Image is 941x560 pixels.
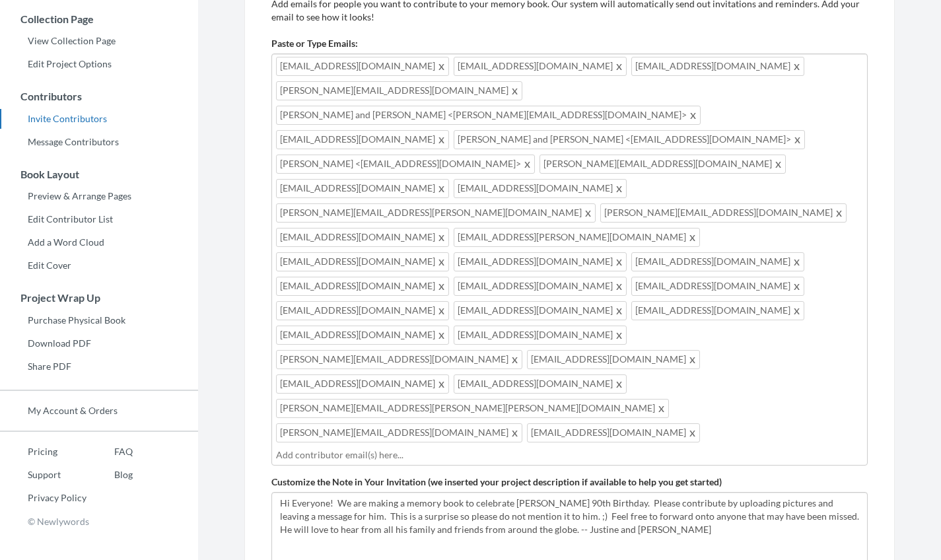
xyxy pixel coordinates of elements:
[276,301,449,320] span: [EMAIL_ADDRESS][DOMAIN_NAME]
[631,252,804,271] span: [EMAIL_ADDRESS][DOMAIN_NAME]
[276,326,449,345] span: [EMAIL_ADDRESS][DOMAIN_NAME]
[276,130,449,149] span: [EMAIL_ADDRESS][DOMAIN_NAME]
[1,292,198,304] h3: Project Wrap Up
[271,475,722,489] label: Customize the Note in Your Invitation (we inserted your project description if available to help ...
[631,57,804,76] span: [EMAIL_ADDRESS][DOMAIN_NAME]
[454,57,627,76] span: [EMAIL_ADDRESS][DOMAIN_NAME]
[527,423,700,442] span: [EMAIL_ADDRESS][DOMAIN_NAME]
[454,228,700,247] span: [EMAIL_ADDRESS][PERSON_NAME][DOMAIN_NAME]
[600,203,847,223] span: [PERSON_NAME][EMAIL_ADDRESS][DOMAIN_NAME]
[276,57,449,76] span: [EMAIL_ADDRESS][DOMAIN_NAME]
[454,252,627,271] span: [EMAIL_ADDRESS][DOMAIN_NAME]
[276,203,596,223] span: [PERSON_NAME][EMAIL_ADDRESS][PERSON_NAME][DOMAIN_NAME]
[454,130,805,149] span: [PERSON_NAME] and [PERSON_NAME] <[EMAIL_ADDRESS][DOMAIN_NAME]>
[276,106,701,125] span: [PERSON_NAME] and [PERSON_NAME] <[PERSON_NAME][EMAIL_ADDRESS][DOMAIN_NAME]>
[28,9,75,21] span: Support
[276,228,449,247] span: [EMAIL_ADDRESS][DOMAIN_NAME]
[631,301,804,320] span: [EMAIL_ADDRESS][DOMAIN_NAME]
[276,448,863,462] input: Add contributor email(s) here...
[1,168,198,180] h3: Book Layout
[276,374,449,394] span: [EMAIL_ADDRESS][DOMAIN_NAME]
[87,442,133,462] a: FAQ
[276,252,449,271] span: [EMAIL_ADDRESS][DOMAIN_NAME]
[1,90,198,102] h3: Contributors
[631,277,804,296] span: [EMAIL_ADDRESS][DOMAIN_NAME]
[527,350,700,369] span: [EMAIL_ADDRESS][DOMAIN_NAME]
[276,350,522,369] span: [PERSON_NAME][EMAIL_ADDRESS][DOMAIN_NAME]
[271,37,358,50] label: Paste or Type Emails:
[276,179,449,198] span: [EMAIL_ADDRESS][DOMAIN_NAME]
[1,13,198,25] h3: Collection Page
[276,423,522,442] span: [PERSON_NAME][EMAIL_ADDRESS][DOMAIN_NAME]
[454,374,627,394] span: [EMAIL_ADDRESS][DOMAIN_NAME]
[276,277,449,296] span: [EMAIL_ADDRESS][DOMAIN_NAME]
[454,301,627,320] span: [EMAIL_ADDRESS][DOMAIN_NAME]
[276,399,669,418] span: [PERSON_NAME][EMAIL_ADDRESS][PERSON_NAME][PERSON_NAME][DOMAIN_NAME]
[454,326,627,345] span: [EMAIL_ADDRESS][DOMAIN_NAME]
[87,465,133,485] a: Blog
[276,155,535,174] span: [PERSON_NAME] <[EMAIL_ADDRESS][DOMAIN_NAME]>
[454,277,627,296] span: [EMAIL_ADDRESS][DOMAIN_NAME]
[454,179,627,198] span: [EMAIL_ADDRESS][DOMAIN_NAME]
[276,81,522,100] span: [PERSON_NAME][EMAIL_ADDRESS][DOMAIN_NAME]
[540,155,786,174] span: [PERSON_NAME][EMAIL_ADDRESS][DOMAIN_NAME]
